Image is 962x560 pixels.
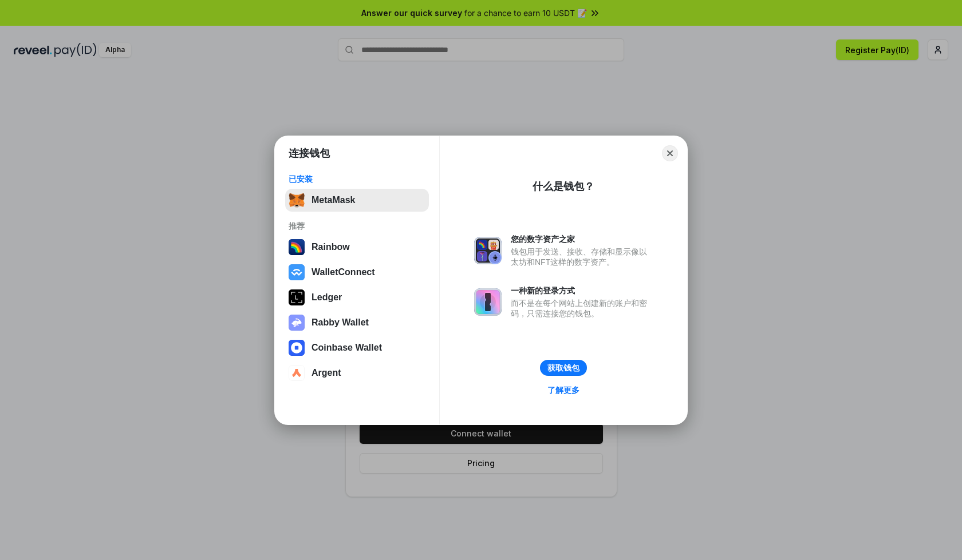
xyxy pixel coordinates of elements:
[289,174,425,184] div: 已安装
[289,365,305,381] img: svg+xml,%3Csvg%20width%3D%2228%22%20height%3D%2228%22%20viewBox%3D%220%200%2028%2028%22%20fill%3D...
[289,192,305,208] img: svg+xml,%3Csvg%20fill%3D%22none%22%20height%3D%2233%22%20viewBox%3D%220%200%2035%2033%22%20width%...
[289,221,425,231] div: 推荐
[540,360,587,376] button: 获取钱包
[312,242,350,252] div: Rainbow
[285,261,429,284] button: WalletConnect
[511,285,653,296] div: 一种新的登录方式
[285,336,429,359] button: Coinbase Wallet
[285,311,429,334] button: Rabby Wallet
[289,146,330,160] h1: 连接钱包
[285,189,429,212] button: MetaMask
[511,234,653,244] div: 您的数字资产之家
[312,343,382,353] div: Coinbase Wallet
[312,267,375,277] div: WalletConnect
[533,180,594,193] div: 什么是钱包？
[547,363,579,373] div: 获取钱包
[662,145,678,161] button: Close
[285,362,429,384] button: Argent
[289,264,305,280] img: svg+xml,%3Csvg%20width%3D%2228%22%20height%3D%2228%22%20viewBox%3D%220%200%2028%2028%22%20fill%3D...
[474,237,502,264] img: svg+xml,%3Csvg%20xmlns%3D%22http%3A%2F%2Fwww.w3.org%2F2000%2Fsvg%22%20fill%3D%22none%22%20viewBox...
[289,315,305,331] img: svg+xml,%3Csvg%20xmlns%3D%22http%3A%2F%2Fwww.w3.org%2F2000%2Fsvg%22%20fill%3D%22none%22%20viewBox...
[474,288,502,316] img: svg+xml,%3Csvg%20xmlns%3D%22http%3A%2F%2Fwww.w3.org%2F2000%2Fsvg%22%20fill%3D%22none%22%20viewBox...
[289,289,305,305] img: svg+xml,%3Csvg%20xmlns%3D%22http%3A%2F%2Fwww.w3.org%2F2000%2Fsvg%22%20width%3D%2228%22%20height%3...
[312,368,341,378] div: Argent
[312,317,369,328] div: Rabby Wallet
[511,247,653,267] div: 钱包用于发送、接收、存储和显示像以太坊和NFT这样的数字资产。
[285,236,429,259] button: Rainbow
[312,195,355,205] div: MetaMask
[541,383,586,398] a: 了解更多
[289,340,305,356] img: svg+xml,%3Csvg%20width%3D%2228%22%20height%3D%2228%22%20viewBox%3D%220%200%2028%2028%22%20fill%3D...
[289,239,305,255] img: svg+xml,%3Csvg%20width%3D%22120%22%20height%3D%22120%22%20viewBox%3D%220%200%20120%20120%22%20fil...
[547,385,579,395] div: 了解更多
[511,298,653,319] div: 而不是在每个网站上创建新的账户和密码，只需连接您的钱包。
[285,286,429,309] button: Ledger
[312,292,342,303] div: Ledger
